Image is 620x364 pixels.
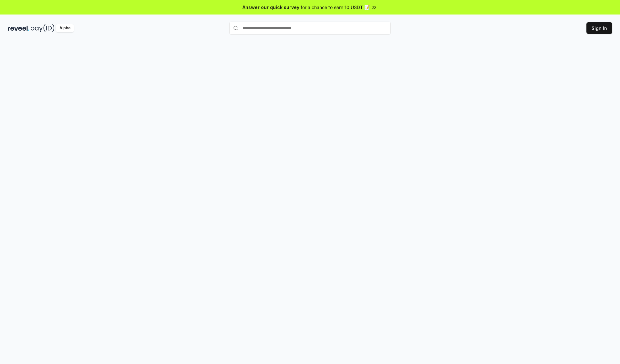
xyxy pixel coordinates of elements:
span: Answer our quick survey [243,4,299,11]
img: pay_id [31,24,55,32]
img: reveel_dark [8,24,29,32]
span: for a chance to earn 10 USDT 📝 [301,4,370,11]
button: Sign In [586,22,612,34]
div: Alpha [56,24,74,32]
